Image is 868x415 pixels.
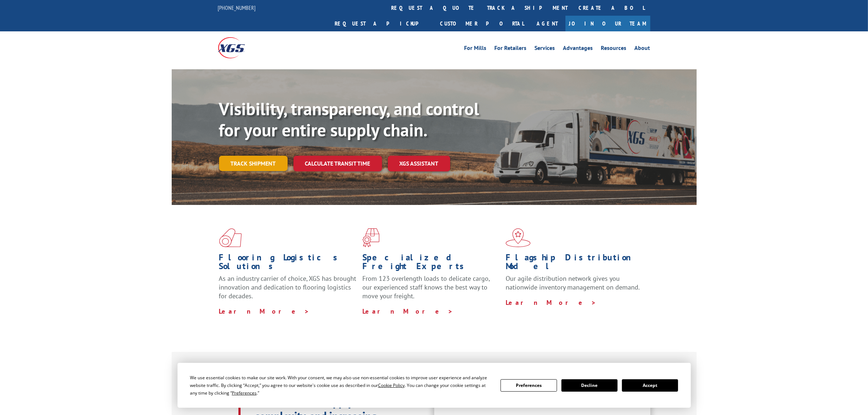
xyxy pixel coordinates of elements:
a: For Retailers [495,45,527,53]
img: xgs-icon-total-supply-chain-intelligence-red [219,228,242,247]
a: Calculate transit time [293,156,382,171]
a: Learn More > [362,307,453,315]
h1: Flooring Logistics Solutions [219,253,357,274]
h1: Specialized Freight Experts [362,253,500,274]
a: Join Our Team [565,16,650,31]
span: Cookie Policy [378,382,405,388]
a: Request a pickup [330,16,435,31]
a: About [635,45,650,53]
button: Decline [561,379,618,392]
a: Learn More > [506,298,596,307]
a: For Mills [464,45,487,53]
a: Agent [530,16,565,31]
a: Learn More > [219,307,310,315]
img: xgs-icon-flagship-distribution-model-red [506,228,531,247]
div: Cookie Consent Prompt [178,363,691,408]
p: From 123 overlength loads to delicate cargo, our experienced staff knows the best way to move you... [362,274,500,307]
a: Resources [601,45,627,53]
button: Accept [622,379,678,392]
b: Visibility, transparency, and control for your entire supply chain. [219,97,479,141]
a: Advantages [563,45,593,53]
span: Our agile distribution network gives you nationwide inventory management on demand. [506,274,640,291]
a: Services [535,45,555,53]
span: As an industry carrier of choice, XGS has brought innovation and dedication to flooring logistics... [219,274,357,300]
a: Track shipment [219,156,288,171]
div: We use essential cookies to make our site work. With your consent, we may also use non-essential ... [190,374,492,397]
button: Preferences [501,379,557,392]
a: XGS ASSISTANT [388,156,450,171]
h1: Flagship Distribution Model [506,253,643,274]
a: Customer Portal [435,16,530,31]
img: xgs-icon-focused-on-flooring-red [362,228,379,247]
a: [PHONE_NUMBER] [218,4,256,11]
span: Preferences [232,390,257,396]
